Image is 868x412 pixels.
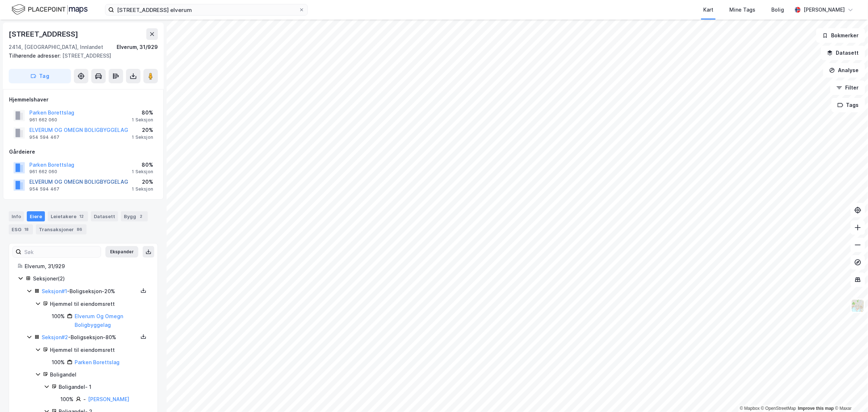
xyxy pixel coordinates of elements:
div: 100% [52,358,65,367]
div: Kontrollprogram for chat [832,377,868,412]
div: 2414, [GEOGRAPHIC_DATA], Innlandet [9,43,103,51]
div: Kart [703,5,713,14]
div: - [83,395,86,404]
div: 80% [132,108,153,117]
div: 18 [23,226,30,233]
input: Søk på adresse, matrikkel, gårdeiere, leietakere eller personer [114,4,299,15]
a: Parken Borettslag [75,359,119,365]
button: Bokmerker [816,28,865,43]
div: Info [9,211,24,221]
div: Bygg [121,211,148,221]
div: Bolig [771,5,784,14]
div: [PERSON_NAME] [804,5,845,14]
div: Elverum, 31/929 [117,43,158,51]
div: Boligandel - 1 [59,383,149,391]
button: Tag [9,69,71,83]
div: 86 [75,226,84,233]
div: 961 662 060 [29,169,57,175]
a: [PERSON_NAME] [88,396,129,402]
a: Elverum Og Omegn Boligbyggelag [75,313,123,328]
a: Seksjon#2 [42,334,68,340]
button: Datasett [821,46,865,60]
div: Seksjoner ( 2 ) [33,274,149,283]
button: Ekspander [105,246,138,258]
div: 12 [78,213,85,220]
button: Tags [831,98,865,112]
div: Mine Tags [729,5,755,14]
div: 954 594 467 [29,134,59,140]
div: Gårdeiere [9,147,158,156]
img: Z [851,299,865,313]
button: Filter [830,80,865,95]
input: Søk [21,246,101,257]
div: 20% [132,126,153,134]
a: Mapbox [740,406,760,411]
div: 1 Seksjon [132,117,153,123]
div: Hjemmel til eiendomsrett [50,300,149,308]
div: Datasett [91,211,118,221]
div: ESG [9,224,33,234]
div: 2 [138,213,145,220]
div: Elverum, 31/929 [25,262,149,271]
div: - Boligseksjon - 80% [42,333,138,342]
div: [STREET_ADDRESS] [9,28,80,40]
button: Analyse [823,63,865,78]
div: 961 662 060 [29,117,57,123]
div: Boligandel [50,370,149,379]
div: 954 594 467 [29,186,59,192]
div: - Boligseksjon - 20% [42,287,138,296]
div: 1 Seksjon [132,186,153,192]
div: 80% [132,161,153,169]
div: Transaksjoner [36,224,87,234]
div: 100% [60,395,74,404]
a: OpenStreetMap [761,406,796,411]
div: Leietakere [48,211,88,221]
div: Eiere [27,211,45,221]
div: 1 Seksjon [132,134,153,140]
div: 100% [52,312,65,321]
div: 1 Seksjon [132,169,153,175]
div: 20% [132,178,153,186]
img: logo.f888ab2527a4732fd821a326f86c7f29.svg [12,3,88,16]
div: [STREET_ADDRESS] [9,51,152,60]
span: Tilhørende adresser: [9,53,62,59]
a: Seksjon#1 [42,288,67,294]
iframe: Chat Widget [832,377,868,412]
div: Hjemmelshaver [9,95,158,104]
a: Improve this map [798,406,834,411]
div: Hjemmel til eiendomsrett [50,346,149,354]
